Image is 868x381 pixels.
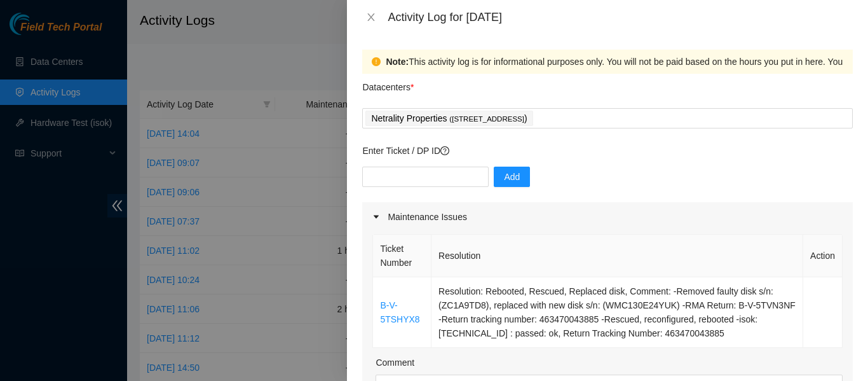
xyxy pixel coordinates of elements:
span: exclamation-circle [372,57,381,66]
a: B-V-5TSHYX8 [380,300,419,324]
td: Resolution: Rebooted, Rescued, Replaced disk, Comment: -Removed faulty disk s/n: (ZC1A9TD8), repl... [431,277,803,348]
span: ( [STREET_ADDRESS] [449,115,524,123]
label: Comment [376,356,414,370]
p: Datacenters [362,74,414,94]
p: Netrality Properties ) [371,111,527,126]
p: Enter Ticket / DP ID [362,144,853,158]
div: Maintenance Issues [362,202,853,232]
strong: Note: [386,55,409,69]
span: question-circle [440,146,449,155]
span: Add [504,170,520,184]
div: Activity Log for [DATE] [388,10,853,24]
th: Ticket Number [373,235,431,277]
button: Add [494,167,530,187]
span: close [366,12,376,22]
span: caret-right [372,213,380,221]
button: Close [362,11,380,24]
th: Action [803,235,843,277]
th: Resolution [431,235,803,277]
